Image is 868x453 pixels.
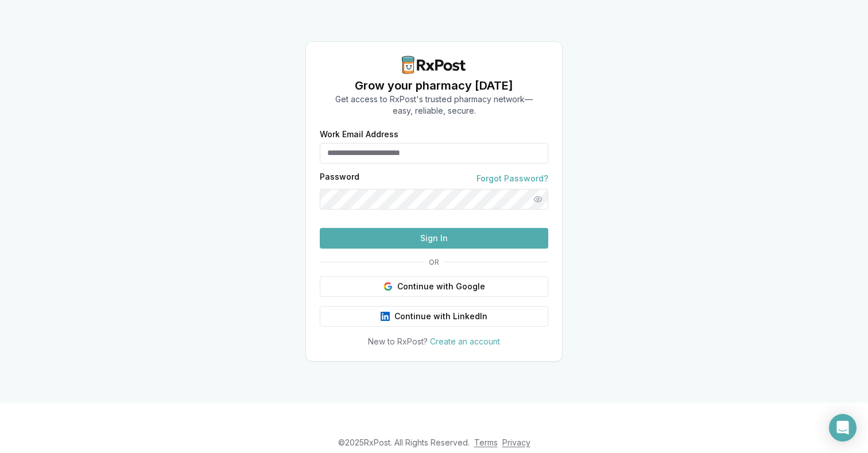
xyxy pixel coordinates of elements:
div: Open Intercom Messenger [829,414,857,442]
h1: Grow your pharmacy [DATE] [335,78,533,94]
span: OR [424,258,444,267]
img: Google [383,282,393,291]
label: Work Email Address [320,130,548,138]
img: LinkedIn [381,312,390,321]
button: Sign In [320,228,548,249]
img: RxPost Logo [397,56,471,74]
p: Get access to RxPost's trusted pharmacy network— easy, reliable, secure. [335,94,533,117]
button: Continue with LinkedIn [320,306,548,327]
button: Show password [528,189,548,210]
span: New to RxPost? [368,336,428,346]
a: Create an account [430,336,500,346]
label: Password [320,173,359,184]
a: Terms [474,437,498,447]
a: Forgot Password? [476,173,548,184]
button: Continue with Google [320,276,548,297]
a: Privacy [502,437,530,447]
